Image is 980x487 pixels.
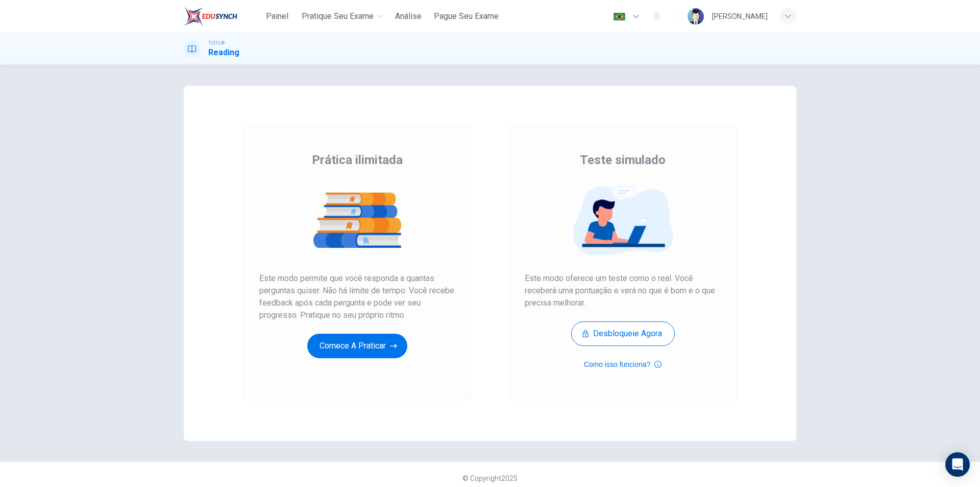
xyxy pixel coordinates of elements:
[184,6,237,27] img: EduSynch logo
[430,7,503,26] button: Pague Seu Exame
[395,10,422,22] span: Análise
[945,452,970,477] div: Open Intercom Messenger
[688,8,704,25] img: Profile picture
[434,10,499,22] span: Pague Seu Exame
[584,358,662,370] button: Como isso funciona?
[266,10,288,22] span: Painel
[462,474,518,482] span: © Copyright 2025
[391,7,426,26] button: Análise
[571,321,675,346] button: Desbloqueie agora
[259,272,455,321] span: Este modo permite que você responda a quantas perguntas quiser. Não há limite de tempo. Você rece...
[580,152,666,168] span: Teste simulado
[261,7,293,26] button: Painel
[307,334,407,358] button: Comece a praticar
[208,47,239,59] h1: Reading
[298,7,387,26] button: Pratique seu exame
[712,10,768,22] div: [PERSON_NAME]
[208,39,225,47] span: TOEFL®
[184,6,261,27] a: EduSynch logo
[312,152,403,168] span: Prática ilimitada
[525,272,721,309] span: Este modo oferece um teste como o real. Você receberá uma pontuação e verá no que é bom e o que p...
[302,10,374,22] span: Pratique seu exame
[613,13,626,20] img: pt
